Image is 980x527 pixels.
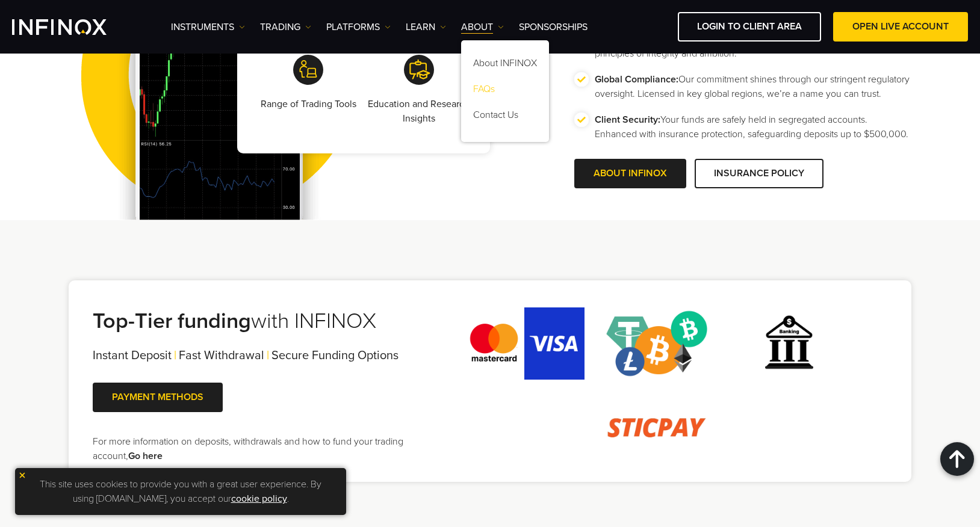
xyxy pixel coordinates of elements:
[93,434,426,463] p: For more information on deposits, withdrawals and how to fund your trading account,
[21,474,340,509] p: This site uses cookies to provide you with a great user experience. By using [DOMAIN_NAME], you a...
[93,383,223,412] a: PAYMENT METHODS
[231,493,287,505] a: cookie policy
[461,20,504,34] a: ABOUT
[171,20,245,34] a: Instruments
[595,114,660,126] strong: Client Security:
[366,97,472,126] p: Education and Research Insights
[597,392,717,464] img: sticpay.webp
[678,12,821,42] a: LOGIN TO CLIENT AREA
[695,159,823,188] a: INSURANCE POLICY
[595,73,678,85] strong: Global Compliance:
[174,348,176,363] span: |
[595,112,911,141] p: Your funds are safely held in segregated accounts. Enhanced with insurance protection, safeguardi...
[93,348,172,363] span: Instant Deposit
[326,20,391,34] a: PLATFORMS
[519,20,588,34] a: SPONSORSHIPS
[179,348,264,363] span: Fast Withdrawal
[461,52,549,78] a: About INFINOX
[93,308,426,334] h2: with INFINOX
[464,307,585,380] img: credit_card.webp
[271,348,399,363] span: Secure Funding Options
[12,19,135,35] a: INFINOX Logo
[128,450,163,462] a: Go here
[260,20,311,34] a: TRADING
[595,72,911,101] p: Our commitment shines through our stringent regulatory oversight. Licensed in key global regions,...
[406,20,446,34] a: Learn
[833,12,968,42] a: OPEN LIVE ACCOUNT
[461,104,549,130] a: Contact Us
[574,159,686,188] a: ABOUT INFINOX
[729,307,849,380] img: internet_banking.webp
[597,307,717,380] img: crypto_solution.webp
[261,97,356,111] p: Range of Trading Tools
[18,471,26,479] img: yellow close icon
[93,308,251,334] strong: Top-Tier funding
[461,78,549,104] a: FAQs
[267,348,269,363] span: |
